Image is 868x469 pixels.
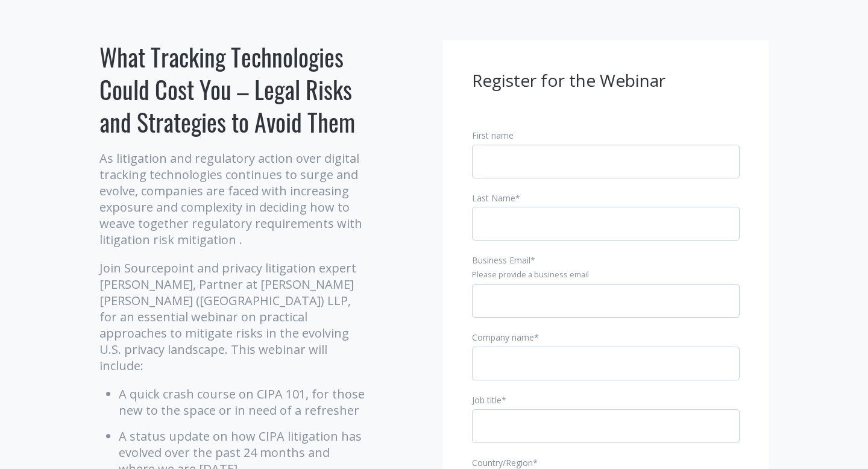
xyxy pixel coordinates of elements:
[472,332,534,343] span: Company name
[472,457,533,468] span: Country/Region
[472,130,514,141] span: First name
[472,269,740,280] legend: Please provide a business email
[472,394,502,406] span: Job title
[99,40,368,138] h1: What Tracking Technologies Could Cost You – Legal Risks and Strategies to Avoid Them
[472,69,740,92] h3: Register for the Webinar
[119,386,368,418] li: A quick crash course on CIPA 101, for those new to the space or in need of a refresher
[472,192,515,204] span: Last Name
[472,254,530,266] span: Business Email
[99,260,368,374] p: Join Sourcepoint and privacy litigation expert [PERSON_NAME], Partner at [PERSON_NAME] [PERSON_NA...
[99,150,368,248] p: As litigation and regulatory action over digital tracking technologies continues to surge and evo...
